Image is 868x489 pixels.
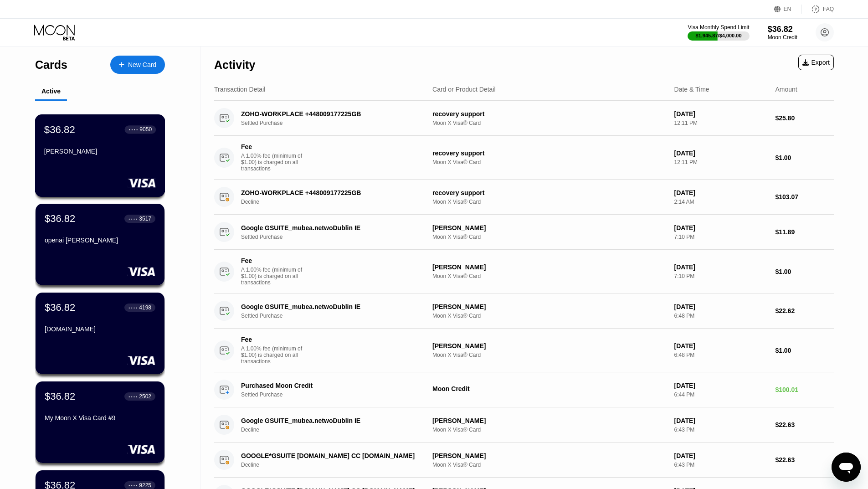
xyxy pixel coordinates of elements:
[139,304,151,311] div: 4198
[45,325,155,333] div: [DOMAIN_NAME]
[768,25,797,41] div: $36.82Moon Credit
[775,421,834,428] div: $22.63
[432,224,667,232] div: [PERSON_NAME]
[432,234,667,240] div: Moon X Visa® Card
[432,462,667,468] div: Moon X Visa® Card
[775,456,834,463] div: $22.63
[432,313,667,319] div: Moon X Visa® Card
[45,302,75,314] div: $36.82
[241,189,418,196] div: ZOHO-WORKPLACE +448009177225GB
[674,352,768,358] div: 6:48 PM
[674,382,768,389] div: [DATE]
[775,114,834,122] div: $25.80
[432,120,667,126] div: Moon X Visa® Card
[674,110,768,118] div: [DATE]
[36,381,164,463] div: $36.82● ● ● ●2502My Moon X Visa Card #9
[775,307,834,314] div: $22.62
[798,55,834,70] div: Export
[674,273,768,279] div: 7:10 PM
[432,159,667,165] div: Moon X Visa® Card
[432,189,667,196] div: recovery support
[214,101,834,136] div: ZOHO-WORKPLACE +448009177225GBSettled Purchaserecovery supportMoon X Visa® Card[DATE]12:11 PM$25.80
[128,306,138,309] div: ● ● ● ●
[241,153,309,172] div: A 1.00% fee (minimum of $1.00) is charged on all transactions
[674,189,768,196] div: [DATE]
[775,268,834,275] div: $1.00
[432,273,667,279] div: Moon X Visa® Card
[214,293,834,329] div: Google GSUITE_mubea.netwoDublin IESettled Purchase[PERSON_NAME]Moon X Visa® Card[DATE]6:48 PM$22.62
[674,120,768,126] div: 12:11 PM
[241,391,431,398] div: Settled Purchase
[775,86,797,93] div: Amount
[688,24,749,41] div: Visa Monthly Spend Limit$1,945.87/$4,000.00
[432,199,667,205] div: Moon X Visa® Card
[674,159,768,165] div: 12:11 PM
[241,110,418,118] div: ZOHO-WORKPLACE +448009177225GB
[110,56,165,74] div: New Card
[139,126,152,133] div: 9050
[674,391,768,398] div: 6:44 PM
[129,128,138,131] div: ● ● ● ●
[214,58,255,72] div: Activity
[241,336,305,343] div: Fee
[44,148,156,155] div: [PERSON_NAME]
[432,385,667,392] div: Moon Credit
[432,352,667,358] div: Moon X Visa® Card
[775,228,834,236] div: $11.89
[128,61,156,69] div: New Card
[432,427,667,433] div: Moon X Visa® Card
[674,342,768,350] div: [DATE]
[214,443,834,478] div: GOOGLE*GSUITE [DOMAIN_NAME] CC [DOMAIN_NAME]Decline[PERSON_NAME]Moon X Visa® Card[DATE]6:43 PM$22.63
[41,88,61,95] div: Active
[241,462,431,468] div: Decline
[36,204,164,285] div: $36.82● ● ● ●3517openai [PERSON_NAME]
[674,263,768,271] div: [DATE]
[241,303,418,310] div: Google GSUITE_mubea.netwoDublin IE
[432,342,667,350] div: [PERSON_NAME]
[128,217,138,220] div: ● ● ● ●
[674,234,768,240] div: 7:10 PM
[774,5,802,14] div: EN
[432,303,667,310] div: [PERSON_NAME]
[241,234,431,240] div: Settled Purchase
[674,313,768,319] div: 6:48 PM
[432,452,667,459] div: [PERSON_NAME]
[36,115,164,196] div: $36.82● ● ● ●9050[PERSON_NAME]
[823,6,834,12] div: FAQ
[241,120,431,126] div: Settled Purchase
[768,25,797,34] div: $36.82
[214,136,834,180] div: FeeA 1.00% fee (minimum of $1.00) is charged on all transactionsrecovery supportMoon X Visa® Card...
[214,180,834,215] div: ZOHO-WORKPLACE +448009177225GBDeclinerecovery supportMoon X Visa® Card[DATE]2:14 AM$103.07
[241,313,431,319] div: Settled Purchase
[775,347,834,354] div: $1.00
[432,417,667,424] div: [PERSON_NAME]
[432,110,667,118] div: recovery support
[241,452,418,459] div: GOOGLE*GSUITE [DOMAIN_NAME] CC [DOMAIN_NAME]
[674,303,768,310] div: [DATE]
[214,329,834,372] div: FeeA 1.00% fee (minimum of $1.00) is charged on all transactions[PERSON_NAME]Moon X Visa® Card[DA...
[241,267,309,286] div: A 1.00% fee (minimum of $1.00) is charged on all transactions
[45,391,75,402] div: $36.82
[44,124,75,135] div: $36.82
[775,386,834,393] div: $100.01
[674,86,709,93] div: Date & Time
[139,216,151,222] div: 3517
[241,199,431,205] div: Decline
[775,193,834,201] div: $103.07
[241,417,418,424] div: Google GSUITE_mubea.netwoDublin IE
[674,452,768,459] div: [DATE]
[832,453,861,482] iframe: Button to launch messaging window, conversation in progress
[214,250,834,293] div: FeeA 1.00% fee (minimum of $1.00) is charged on all transactions[PERSON_NAME]Moon X Visa® Card[DA...
[139,482,151,489] div: 9225
[784,6,791,12] div: EN
[241,257,305,264] div: Fee
[36,293,164,374] div: $36.82● ● ● ●4198[DOMAIN_NAME]
[674,199,768,205] div: 2:14 AM
[432,263,667,271] div: [PERSON_NAME]
[35,58,67,72] div: Cards
[128,484,138,487] div: ● ● ● ●
[241,382,418,389] div: Purchased Moon Credit
[45,213,75,225] div: $36.82
[214,215,834,250] div: Google GSUITE_mubea.netwoDublin IESettled Purchase[PERSON_NAME]Moon X Visa® Card[DATE]7:10 PM$11.89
